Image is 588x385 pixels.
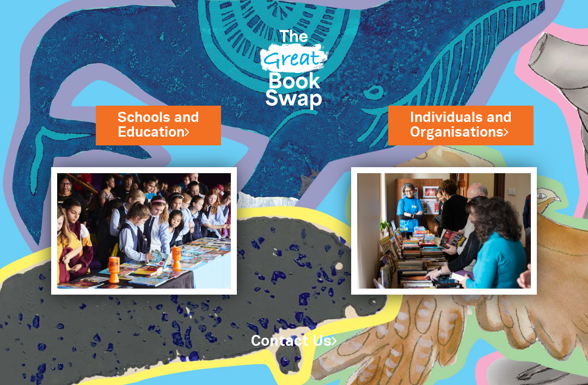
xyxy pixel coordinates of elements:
[51,167,237,295] img: Schools and Education
[118,108,199,142] a: Schools andEducation
[251,335,337,349] a: Contact Us
[410,108,512,142] a: Individuals andOrganisations
[253,13,335,121] img: Great Bookswap logo
[351,167,537,295] img: Individuals and Organisations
